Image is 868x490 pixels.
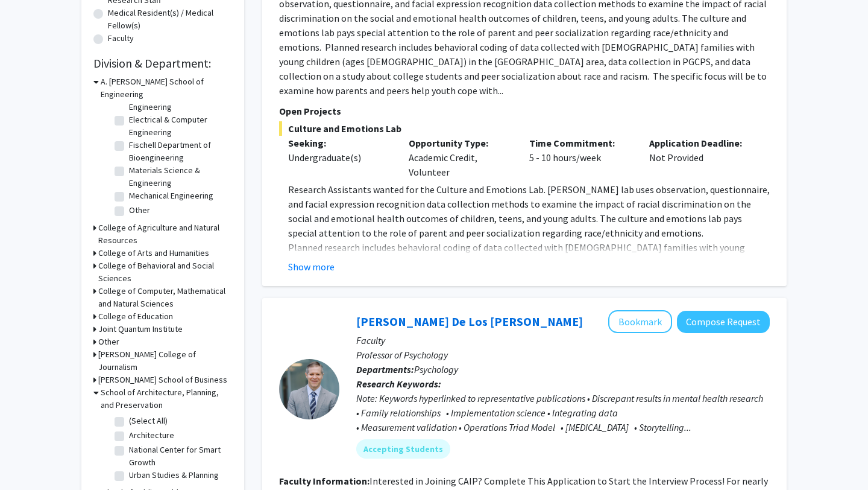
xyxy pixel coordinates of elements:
b: Faculty Information: [279,475,370,487]
h3: College of Agriculture and Natural Resources [98,221,232,247]
h3: [PERSON_NAME] School of Business [98,374,227,386]
h3: School of Architecture, Planning, and Preservation [101,386,232,412]
label: National Center for Smart Growth [129,444,229,469]
span: Culture and Emotions Lab [279,121,770,136]
button: Add Andres De Los Reyes to Bookmarks [608,310,672,333]
p: Opportunity Type: [409,136,511,150]
iframe: Chat [9,436,51,481]
p: Seeking: [288,136,391,150]
div: 5 - 10 hours/week [520,136,641,179]
label: (Select All) [129,415,168,427]
label: Faculty [108,32,134,45]
p: Faculty [356,333,770,348]
label: Mechanical Engineering [129,189,213,202]
mat-chip: Accepting Students [356,439,450,459]
div: Undergraduate(s) [288,150,391,165]
h3: [PERSON_NAME] College of Journalism [98,348,232,374]
p: Application Deadline: [649,136,752,150]
h3: College of Computer, Mathematical and Natural Sciences [98,285,232,310]
p: Time Commitment: [529,136,632,150]
div: Not Provided [640,136,761,179]
label: Urban Studies & Planning [129,469,219,482]
label: Other [129,204,150,217]
div: Academic Credit, Volunteer [400,136,520,179]
b: Research Keywords: [356,378,441,390]
h3: Other [98,336,119,348]
label: Medical Resident(s) / Medical Fellow(s) [108,7,232,32]
p: Research Assistants wanted for the Culture and Emotions Lab. [PERSON_NAME] lab uses observation, ... [288,182,770,240]
label: Civil & Environmental Engineering [129,88,229,113]
span: Psychology [414,363,458,375]
label: Architecture [129,429,174,442]
a: [PERSON_NAME] De Los [PERSON_NAME] [356,314,583,329]
h2: Division & Department: [93,56,232,71]
label: Materials Science & Engineering [129,164,229,189]
button: Show more [288,259,335,274]
p: Open Projects [279,104,770,118]
label: Electrical & Computer Engineering [129,113,229,139]
h3: A. [PERSON_NAME] School of Engineering [101,75,232,101]
button: Compose Request to Andres De Los Reyes [677,311,770,333]
div: Note: Keywords hyperlinked to representative publications • Discrepant results in mental health r... [356,391,770,434]
p: Planned research includes behavioral coding of data collected with [DEMOGRAPHIC_DATA] families wi... [288,240,770,313]
h3: College of Arts and Humanities [98,247,209,259]
b: Departments: [356,363,414,375]
p: Professor of Psychology [356,348,770,362]
h3: Joint Quantum Institute [98,323,183,336]
h3: College of Education [98,310,173,323]
h3: College of Behavioral and Social Sciences [98,259,232,285]
label: Fischell Department of Bioengineering [129,139,229,164]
